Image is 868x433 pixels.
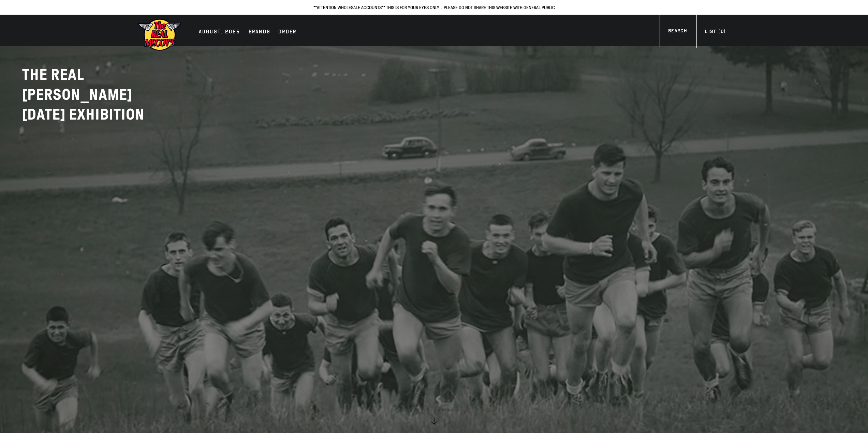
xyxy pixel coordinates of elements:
img: mccoys-exhibition [137,18,182,51]
a: List (0) [696,28,734,37]
p: [DATE] EXHIBITION [22,105,193,125]
span: 0 [721,29,724,34]
a: Order [275,28,300,37]
div: AUGUST. 2025 [199,28,240,37]
div: List ( ) [705,28,725,37]
p: **ATTENTION WHOLESALE ACCOUNTS** THIS IS FOR YOUR EYES ONLY - PLEASE DO NOT SHARE THIS WEBSITE WI... [7,3,861,11]
a: AUGUST. 2025 [195,28,244,37]
div: Brands [249,28,270,37]
a: Search [660,27,695,36]
h2: THE REAL [PERSON_NAME] [22,65,193,125]
div: Order [278,28,296,37]
div: Search [668,27,687,36]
